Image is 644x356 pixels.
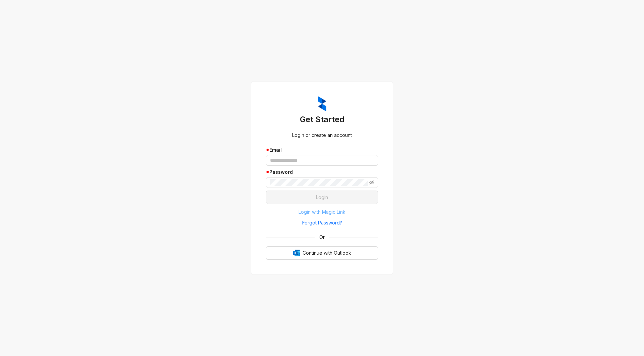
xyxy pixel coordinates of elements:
button: Forgot Password? [266,217,378,228]
button: Login with Magic Link [266,207,378,217]
h3: Get Started [266,114,378,125]
span: Continue with Outlook [303,249,351,257]
span: Forgot Password? [302,219,342,226]
img: ZumaIcon [318,96,326,112]
div: Password [266,168,378,176]
span: eye-invisible [369,180,374,185]
div: Email [266,146,378,154]
button: Login [266,191,378,204]
span: Login with Magic Link [299,208,345,216]
span: Or [315,234,329,241]
div: Login or create an account [266,132,378,139]
img: Outlook [293,250,300,256]
button: OutlookContinue with Outlook [266,246,378,260]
